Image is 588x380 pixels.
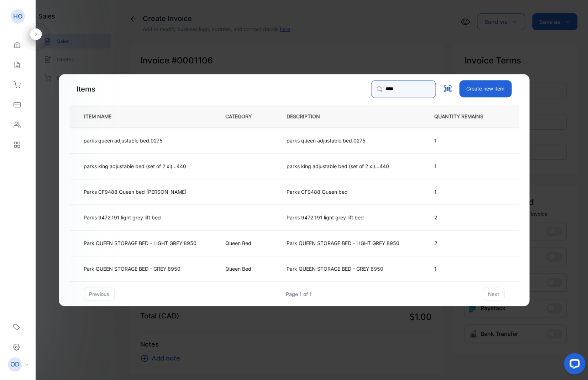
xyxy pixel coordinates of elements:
[84,162,186,170] p: parks king adjustable bed (set of 2 xl)...440
[434,214,494,221] p: 2
[13,12,22,21] p: HO
[10,360,20,369] p: OD
[84,214,161,221] p: Parks 9472.191 light grey lift bed
[225,113,263,120] p: CATEGORY
[225,239,251,247] p: Queen Bed
[434,188,494,196] p: 1
[84,188,187,196] p: Parks CF9488 Queen bed [PERSON_NAME]
[84,287,115,300] button: previous
[287,239,399,247] p: Park QUEEN STORAGE BED - LIGHT GREY 8950
[286,290,312,298] div: Page 1 of 1
[434,239,494,247] p: 2
[81,113,123,120] p: ITEM NAME
[434,265,494,272] p: 1
[84,137,163,144] p: parks queen adjustable bed.0275
[287,265,383,272] p: Park QUEEN STORAGE BED - GREY 8950
[434,162,494,170] p: 1
[77,84,95,94] p: Items
[518,113,554,120] p: UNIT PRICE
[287,162,389,170] p: parks king adjustable bed (set of 2 xl)...440
[483,287,504,300] button: next
[287,214,364,221] p: Parks 9472.191 light grey lift bed
[287,113,331,120] p: DESCRIPTION
[459,80,511,97] button: Create new item
[287,137,366,144] p: parks queen adjustable bed.0275
[84,265,180,272] p: Park QUEEN STORAGE BED - GREY 8950
[434,137,494,144] p: 1
[558,350,588,380] iframe: LiveChat chat widget
[434,113,494,120] p: QUANTITY REMAINS
[287,188,348,196] p: Parks CF9488 Queen bed
[84,239,196,247] p: Park QUEEN STORAGE BED - LIGHT GREY 8950
[225,265,251,272] p: Queen Bed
